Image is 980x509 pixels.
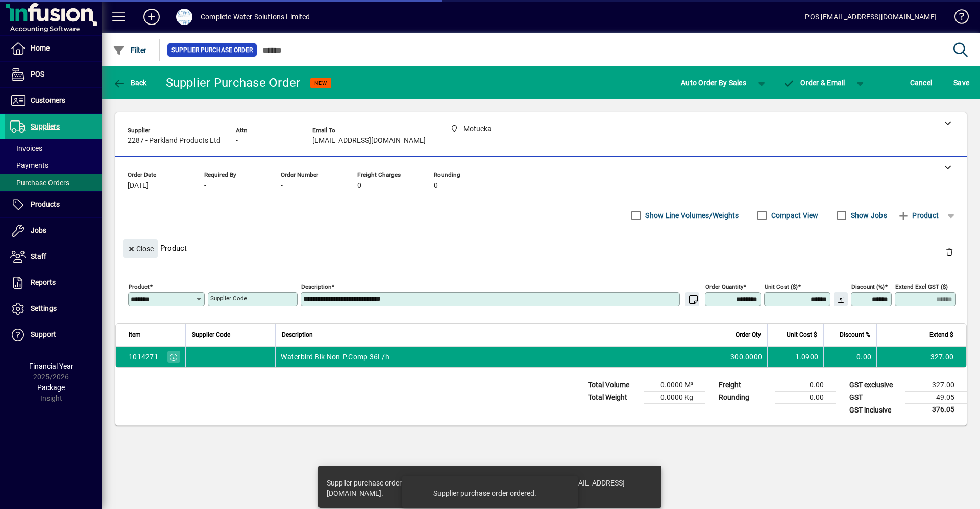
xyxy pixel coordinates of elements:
a: Home [5,36,102,61]
button: Change Price Levels [834,292,848,306]
a: Settings [5,296,102,322]
a: Reports [5,270,102,296]
mat-label: Extend excl GST ($) [895,283,948,290]
td: 327.00 [905,379,967,392]
span: Package [37,383,65,392]
button: Filter [110,41,150,59]
a: Products [5,192,102,217]
label: Show Jobs [849,210,887,221]
button: Add product line item [892,206,944,225]
td: GST [844,392,905,404]
button: Delete [937,239,962,264]
span: 0 [434,182,438,190]
a: Jobs [5,218,102,244]
td: 0.0000 Kg [644,392,705,404]
span: ave [953,75,969,91]
span: Home [31,44,50,52]
span: Item [129,329,141,341]
a: Payments [5,157,102,174]
span: Filter [113,46,147,54]
span: Extend $ [929,329,953,341]
mat-label: Discount (%) [851,283,885,290]
a: POS [5,62,102,87]
td: GST exclusive [844,379,905,392]
span: Jobs [31,226,46,234]
app-page-header-button: Back [102,74,158,92]
label: Compact View [769,210,819,221]
span: Back [113,79,147,87]
span: [EMAIL_ADDRESS][DOMAIN_NAME] [312,137,426,145]
div: 1014271 [129,352,158,362]
button: Add [135,8,168,26]
label: Show Line Volumes/Weights [643,210,739,221]
span: Discount % [840,329,870,341]
span: Unit Cost $ [787,329,817,341]
td: Total Weight [583,392,644,404]
span: Financial Year [29,362,73,370]
div: Product [115,229,967,266]
button: Cancel [908,74,935,92]
span: 2287 - Parkland Products Ltd [128,137,220,145]
td: 376.05 [905,404,967,417]
td: GST inclusive [844,404,905,417]
td: 300.0000 [725,347,767,367]
td: 0.00 [823,347,876,367]
span: Waterbird Blk Non-P.Comp 36L/h [281,352,389,362]
span: Order Qty [736,329,761,341]
h2: Order Supplier Purchase Order? [404,215,576,245]
span: Reports [31,278,56,286]
span: Description [282,329,313,341]
button: Close [123,239,158,258]
span: - [281,182,283,190]
app-page-header-button: Delete [937,247,962,256]
span: - [204,182,206,190]
span: Cancel [910,75,933,91]
div: Supplier purchase order ordered. [433,488,536,498]
td: 0.00 [775,379,836,392]
mat-label: Description [301,283,331,290]
span: S [953,79,958,87]
span: Products [31,200,60,208]
button: Auto Order By Sales [676,74,751,92]
span: NEW [314,80,327,86]
td: 327.00 [876,347,966,367]
span: Customers [31,96,65,104]
div: Supplier purchase order #21858 posted. Supplier purchase order emailed to [EMAIL_ADDRESS][DOMAIN_... [327,478,643,498]
span: Settings [31,304,57,312]
span: [DATE] [128,182,149,190]
span: Supplier Purchase Order [171,45,253,55]
td: 49.05 [905,392,967,404]
div: Supplier Purchase Order [166,75,301,91]
span: 0 [357,182,361,190]
span: Staff [31,252,46,260]
mat-label: Supplier Code [210,295,247,302]
span: Close [127,240,154,257]
span: Order & Email [783,79,845,87]
td: 0.0000 M³ [644,379,705,392]
mat-label: Unit Cost ($) [765,283,798,290]
span: Purchase Orders [10,179,69,187]
p: Purchase Order will be ordered. [416,245,564,257]
td: 0.00 [775,392,836,404]
td: Rounding [714,392,775,404]
button: Profile [168,8,201,26]
span: Auto Order By Sales [681,75,746,91]
a: Purchase Orders [5,174,102,191]
span: - [236,137,238,145]
span: Suppliers [31,122,60,130]
a: Support [5,322,102,348]
app-page-header-button: Close [120,244,160,253]
span: Payments [10,161,48,169]
mat-label: Product [129,283,150,290]
div: POS [EMAIL_ADDRESS][DOMAIN_NAME] [805,9,937,25]
td: Total Volume [583,379,644,392]
span: Support [31,330,56,338]
button: Order & Email [778,74,850,92]
td: 1.0900 [767,347,823,367]
a: Invoices [5,139,102,157]
span: POS [31,70,44,78]
mat-label: Order Quantity [705,283,743,290]
button: Save [951,74,972,92]
a: Staff [5,244,102,270]
span: Invoices [10,144,42,152]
